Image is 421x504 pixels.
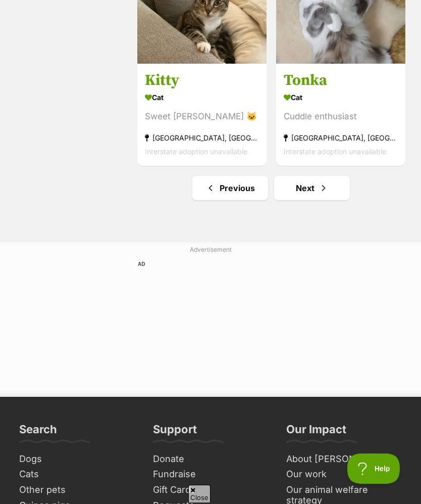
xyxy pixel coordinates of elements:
div: Cat [284,90,398,105]
a: Donate [149,451,273,467]
h3: Support [153,422,197,442]
h3: Search [19,422,57,442]
div: Cuddle enthusiast [284,110,398,123]
a: Next page [274,176,350,200]
span: Interstate adoption unavailable [145,147,247,156]
div: Sweet [PERSON_NAME] 🐱 [145,110,259,123]
a: Cats [15,467,139,482]
a: Other pets [15,482,139,498]
nav: Pagination [136,176,406,200]
div: [GEOGRAPHIC_DATA], [GEOGRAPHIC_DATA] [284,131,398,145]
a: Gift Cards [149,482,273,498]
a: Previous page [192,176,268,200]
h3: Kitty [145,71,259,90]
span: AD [135,258,148,270]
div: [GEOGRAPHIC_DATA], [GEOGRAPHIC_DATA] [145,131,259,145]
a: Dogs [15,451,139,467]
a: Tonka Cat Cuddle enthusiast [GEOGRAPHIC_DATA], [GEOGRAPHIC_DATA] Interstate adoption unavailable ... [276,63,405,166]
span: Close [188,485,210,502]
span: Interstate adoption unavailable [284,147,386,156]
iframe: Help Scout Beacon - Open [347,453,401,484]
div: Cat [145,90,259,105]
a: Kitty Cat Sweet [PERSON_NAME] 🐱 [GEOGRAPHIC_DATA], [GEOGRAPHIC_DATA] Interstate adoption unavaila... [137,63,267,166]
a: Fundraise [149,467,273,482]
h3: Our Impact [286,422,346,442]
a: Our work [282,467,406,482]
a: About [PERSON_NAME] [282,451,406,467]
h3: Tonka [284,71,398,90]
